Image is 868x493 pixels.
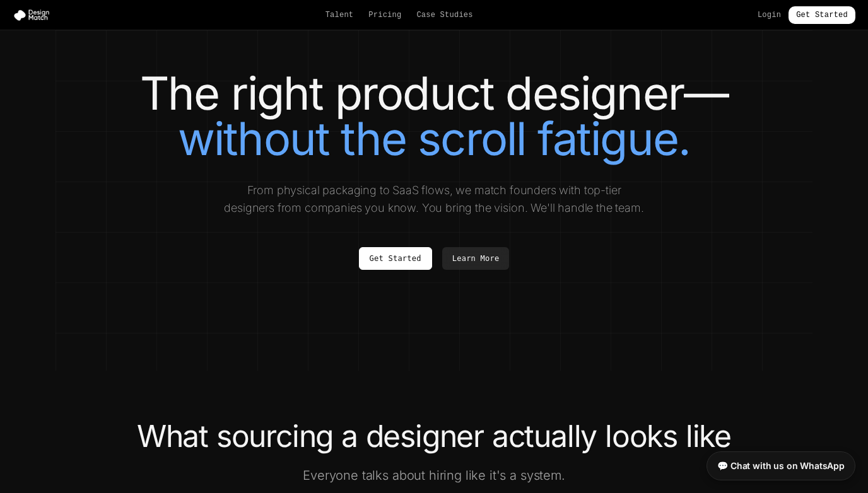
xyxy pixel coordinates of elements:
[416,10,472,20] a: Case Studies
[178,111,690,166] span: without the scroll fatigue.
[442,247,510,270] a: Learn More
[325,10,354,20] a: Talent
[192,467,676,484] p: Everyone talks about hiring like it's a system.
[81,71,787,161] h1: The right product designer—
[81,421,787,451] h2: What sourcing a designer actually looks like
[758,10,781,20] a: Login
[707,451,855,480] a: 💬 Chat with us on WhatsApp
[13,9,56,21] img: Design Match
[789,6,855,24] a: Get Started
[222,182,646,217] p: From physical packaging to SaaS flows, we match founders with top-tier designers from companies y...
[368,10,401,20] a: Pricing
[359,247,432,270] a: Get Started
